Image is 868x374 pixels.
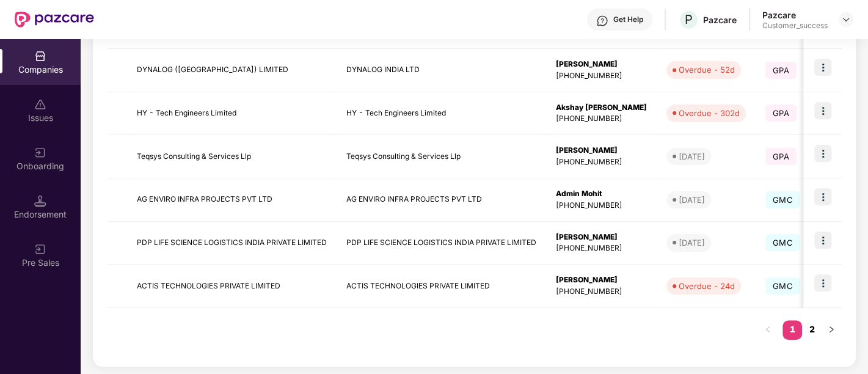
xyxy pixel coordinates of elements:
[556,232,647,243] div: [PERSON_NAME]
[556,274,647,286] div: [PERSON_NAME]
[802,320,822,339] a: 2
[596,15,608,27] img: svg+xml;base64,PHN2ZyBpZD0iSGVscC0zMngzMiIgeG1sbnM9Imh0dHA6Ly93d3cudzMub3JnLzIwMDAvc3ZnIiB3aWR0aD...
[556,145,647,156] div: [PERSON_NAME]
[679,64,735,76] div: Overdue - 52d
[127,135,337,178] td: Teqsys Consulting & Services Llp
[556,243,647,254] div: [PHONE_NUMBER]
[679,150,705,163] div: [DATE]
[814,232,831,249] img: icon
[814,188,831,205] img: icon
[841,15,851,24] img: svg+xml;base64,PHN2ZyBpZD0iRHJvcGRvd24tMzJ4MzIiIHhtbG5zPSJodHRwOi8vd3d3LnczLm9yZy8yMDAwL3N2ZyIgd2...
[765,105,797,122] span: GPA
[762,9,828,21] div: Pazcare
[337,135,546,178] td: Teqsys Consulting & Services Llp
[765,277,800,295] span: GMC
[337,178,546,222] td: AG ENVIRO INFRA PROJECTS PVT LTD
[814,145,831,162] img: icon
[679,237,705,249] div: [DATE]
[822,320,841,340] button: right
[782,320,802,339] a: 1
[679,280,735,292] div: Overdue - 24d
[34,50,46,62] img: svg+xml;base64,PHN2ZyBpZD0iQ29tcGFuaWVzIiB4bWxucz0iaHR0cDovL3d3dy53My5vcmcvMjAwMC9zdmciIHdpZHRoPS...
[15,12,94,28] img: New Pazcare Logo
[828,326,835,333] span: right
[679,194,705,206] div: [DATE]
[34,243,46,255] img: svg+xml;base64,PHN2ZyB3aWR0aD0iMjAiIGhlaWdodD0iMjAiIHZpZXdCb3g9IjAgMCAyMCAyMCIgZmlsbD0ibm9uZSIgeG...
[613,15,643,24] div: Get Help
[127,49,337,92] td: DYNALOG ([GEOGRAPHIC_DATA]) LIMITED
[556,200,647,211] div: [PHONE_NUMBER]
[814,102,831,119] img: icon
[556,188,647,200] div: Admin Mohit
[764,326,771,333] span: left
[34,195,46,207] img: svg+xml;base64,PHN2ZyB3aWR0aD0iMTQuNSIgaGVpZ2h0PSIxNC41IiB2aWV3Qm94PSIwIDAgMTYgMTYiIGZpbGw9Im5vbm...
[337,49,546,92] td: DYNALOG INDIA LTD
[703,14,737,26] div: Pazcare
[765,191,800,208] span: GMC
[762,21,828,31] div: Customer_success
[556,59,647,70] div: [PERSON_NAME]
[127,92,337,136] td: HY - Tech Engineers Limited
[679,107,740,119] div: Overdue - 302d
[34,147,46,159] img: svg+xml;base64,PHN2ZyB3aWR0aD0iMjAiIGhlaWdodD0iMjAiIHZpZXdCb3g9IjAgMCAyMCAyMCIgZmlsbD0ibm9uZSIgeG...
[556,286,647,298] div: [PHONE_NUMBER]
[685,12,693,27] span: P
[337,92,546,136] td: HY - Tech Engineers Limited
[765,234,800,251] span: GMC
[127,265,337,308] td: ACTIS TECHNOLOGIES PRIVATE LIMITED
[337,265,546,308] td: ACTIS TECHNOLOGIES PRIVATE LIMITED
[127,178,337,222] td: AG ENVIRO INFRA PROJECTS PVT LTD
[556,113,647,125] div: [PHONE_NUMBER]
[765,62,797,79] span: GPA
[127,222,337,265] td: PDP LIFE SCIENCE LOGISTICS INDIA PRIVATE LIMITED
[337,222,546,265] td: PDP LIFE SCIENCE LOGISTICS INDIA PRIVATE LIMITED
[814,274,831,291] img: icon
[782,320,802,340] li: 1
[556,102,647,114] div: Akshay [PERSON_NAME]
[758,320,778,340] button: left
[822,320,841,340] li: Next Page
[556,70,647,82] div: [PHONE_NUMBER]
[758,320,778,340] li: Previous Page
[556,156,647,168] div: [PHONE_NUMBER]
[814,59,831,76] img: icon
[34,98,46,111] img: svg+xml;base64,PHN2ZyBpZD0iSXNzdWVzX2Rpc2FibGVkIiB4bWxucz0iaHR0cDovL3d3dy53My5vcmcvMjAwMC9zdmciIH...
[765,148,797,165] span: GPA
[802,320,822,340] li: 2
